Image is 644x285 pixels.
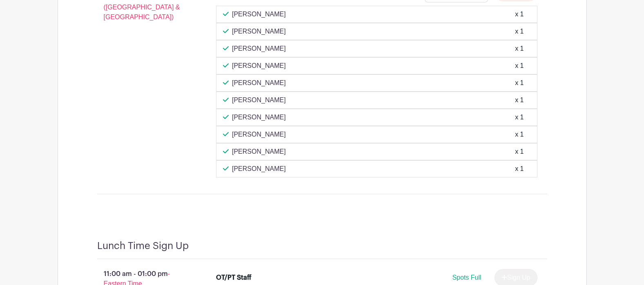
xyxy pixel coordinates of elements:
[515,164,524,174] div: x 1
[232,44,286,54] p: [PERSON_NAME]
[216,273,252,283] div: OT/PT Staff
[232,147,286,157] p: [PERSON_NAME]
[232,61,286,71] p: [PERSON_NAME]
[515,130,524,139] div: x 1
[97,240,189,252] h4: Lunch Time Sign Up
[232,78,286,88] p: [PERSON_NAME]
[515,9,524,19] div: x 1
[452,274,481,281] span: Spots Full
[515,78,524,88] div: x 1
[515,61,524,71] div: x 1
[515,27,524,36] div: x 1
[232,112,286,122] p: [PERSON_NAME]
[232,130,286,139] p: [PERSON_NAME]
[515,147,524,157] div: x 1
[232,27,286,36] p: [PERSON_NAME]
[515,112,524,122] div: x 1
[232,164,286,174] p: [PERSON_NAME]
[232,95,286,105] p: [PERSON_NAME]
[515,44,524,54] div: x 1
[232,9,286,19] p: [PERSON_NAME]
[515,95,524,105] div: x 1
